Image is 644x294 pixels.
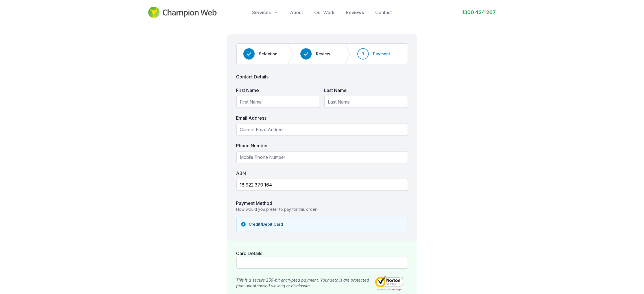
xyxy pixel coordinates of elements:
[236,179,408,191] input: Australian Business Number
[346,9,364,16] a: Reviews
[375,9,392,16] a: Contact
[236,87,259,94] label: First Name
[316,51,331,57] span: Review
[236,170,246,177] label: ABN
[362,51,364,57] span: 3
[241,222,246,227] input: Credit/Debit Card
[236,74,269,80] label: Contact Details
[373,51,390,57] span: Payment
[324,96,408,108] input: Last Name
[236,96,320,108] input: First Name
[236,200,272,206] label: Payment Method
[252,9,279,16] button: Services
[462,8,496,16] a: 1300 424 267
[252,9,271,16] span: Services
[236,251,263,256] label: Card Details
[236,151,408,163] input: Mobile Phone Number
[236,43,408,64] nav: Progress
[240,259,404,266] iframe: Secure card payment input frame
[249,221,283,227] span: Credit/Debit Card
[314,9,335,16] a: Our Work
[259,51,278,57] span: Selection
[324,87,347,94] label: Last Name
[236,207,408,212] p: How would you prefer to pay for this order?
[236,124,408,135] input: Current Email Address
[148,7,217,18] img: Champion Web
[290,9,303,16] a: About
[236,277,371,289] p: This is a secure 256-bit encrypted payment. Your details are protected from unauthorised viewing ...
[236,115,267,121] label: Email Address
[236,142,268,149] label: Phone Number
